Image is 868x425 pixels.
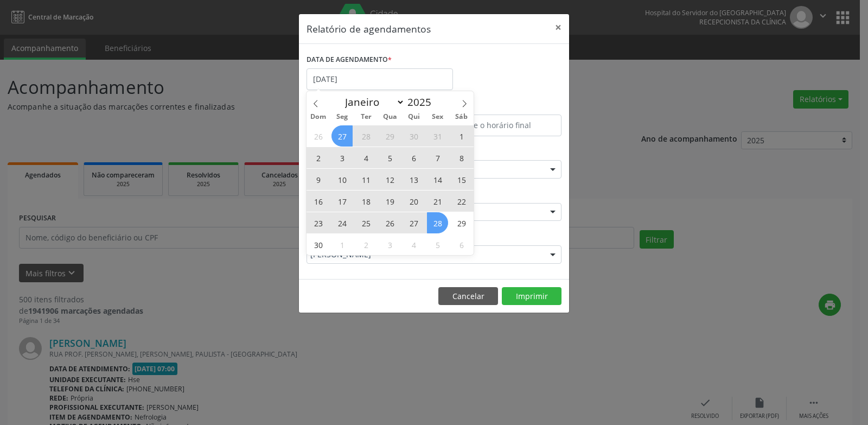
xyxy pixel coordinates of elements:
span: Qua [378,113,402,120]
span: Qui [402,113,426,120]
span: Ter [354,113,378,120]
span: Novembro 12, 2025 [379,169,400,190]
select: Month [340,94,405,110]
span: Outubro 27, 2025 [331,125,353,147]
span: Dezembro 1, 2025 [331,234,353,255]
span: Dezembro 3, 2025 [379,234,400,255]
span: Dezembro 5, 2025 [427,234,448,255]
span: Novembro 11, 2025 [355,169,376,190]
span: Novembro 10, 2025 [331,169,353,190]
span: Seg [330,113,354,120]
input: Year [405,95,441,109]
button: Imprimir [502,287,561,306]
span: Sáb [450,113,474,120]
span: Novembro 2, 2025 [308,147,329,168]
button: Cancelar [438,287,498,306]
span: Outubro 30, 2025 [403,125,424,147]
span: Novembro 18, 2025 [355,191,376,212]
span: Dom [307,113,330,120]
span: Dezembro 4, 2025 [403,234,424,255]
span: Novembro 23, 2025 [308,212,329,233]
label: DATA DE AGENDAMENTO [307,52,392,68]
span: Dezembro 6, 2025 [451,234,472,255]
span: Novembro 24, 2025 [331,212,353,233]
span: Novembro 6, 2025 [403,147,424,168]
span: Sex [426,113,450,120]
span: Novembro 25, 2025 [355,212,376,233]
span: Novembro 26, 2025 [379,212,400,233]
span: Novembro 1, 2025 [451,125,472,147]
span: Novembro 17, 2025 [331,191,353,212]
span: Outubro 26, 2025 [308,125,329,147]
span: Novembro 16, 2025 [308,191,329,212]
span: Novembro 3, 2025 [331,147,353,168]
span: Novembro 4, 2025 [355,147,376,168]
span: Novembro 5, 2025 [379,147,400,168]
span: Novembro 19, 2025 [379,191,400,212]
span: Outubro 28, 2025 [355,125,376,147]
span: Novembro 7, 2025 [427,147,448,168]
input: Selecione uma data ou intervalo [307,68,453,90]
span: Novembro 8, 2025 [451,147,472,168]
span: Novembro 22, 2025 [451,191,472,212]
span: Novembro 30, 2025 [308,234,329,255]
span: Outubro 29, 2025 [379,125,400,147]
span: Novembro 29, 2025 [451,212,472,233]
span: Dezembro 2, 2025 [355,234,376,255]
h5: Relatório de agendamentos [307,22,431,36]
span: Novembro 13, 2025 [403,169,424,190]
span: Novembro 9, 2025 [308,169,329,190]
span: Outubro 31, 2025 [427,125,448,147]
span: Novembro 21, 2025 [427,191,448,212]
input: Selecione o horário final [437,115,561,136]
label: ATÉ [437,98,561,115]
span: Novembro 20, 2025 [403,191,424,212]
button: Close [547,14,569,41]
span: Novembro 14, 2025 [427,169,448,190]
span: Novembro 27, 2025 [403,212,424,233]
span: Novembro 28, 2025 [427,212,448,233]
span: Novembro 15, 2025 [451,169,472,190]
